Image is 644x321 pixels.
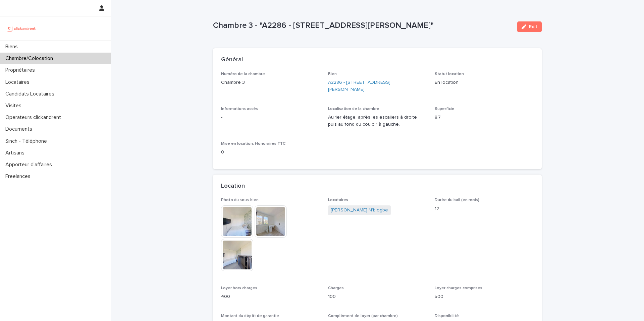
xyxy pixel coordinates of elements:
[221,107,258,111] span: Informations accès
[3,55,58,62] p: Chambre/Colocation
[221,142,285,146] span: Mise en location: Honoraires TTC
[328,79,427,93] a: A2286 - [STREET_ADDRESS][PERSON_NAME]
[435,114,534,121] p: 8.7
[3,91,60,97] p: Candidats Locataires
[435,314,459,318] span: Disponibilité
[435,79,534,86] p: En location
[435,286,482,290] span: Loyer charges comprises
[3,103,27,109] p: Visites
[328,293,427,300] p: 100
[5,22,38,35] img: UCB0brd3T0yccxBKYDjQ
[435,198,479,202] span: Durée du bail (en mois)
[435,107,454,111] span: Superficie
[221,293,320,300] p: 400
[3,67,40,73] p: Propriétaires
[213,21,512,30] p: Chambre 3 - "A2286 - [STREET_ADDRESS][PERSON_NAME]"
[328,114,427,128] p: Au 1er étage, après les escaliers à droite puis au fond du couloir à gauche.
[328,72,337,76] span: Bien
[3,162,57,168] p: Apporteur d'affaires
[3,44,23,50] p: Biens
[3,126,38,132] p: Documents
[328,107,379,111] span: Localisation de la chambre
[221,79,320,86] p: Chambre 3
[435,293,534,300] p: 500
[221,183,245,190] h2: Location
[331,207,388,214] a: [PERSON_NAME] N'biogbe
[517,21,542,32] button: Edit
[221,198,259,202] span: Photo du sous-bien
[3,150,30,156] p: Artisans
[435,72,464,76] span: Statut location
[3,114,66,121] p: Operateurs clickandrent
[3,79,35,85] p: Locataires
[221,149,320,156] p: 0
[221,56,243,64] h2: Général
[328,198,348,202] span: Locataires
[221,114,320,121] p: -
[328,314,398,318] span: Complément de loyer (par chambre)
[435,205,534,212] p: 12
[221,286,257,290] span: Loyer hors charges
[221,314,279,318] span: Montant du dépôt de garantie
[328,286,344,290] span: Charges
[529,24,537,29] span: Edit
[3,138,52,144] p: Sinch - Téléphone
[3,173,36,180] p: Freelances
[221,72,265,76] span: Numéro de la chambre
